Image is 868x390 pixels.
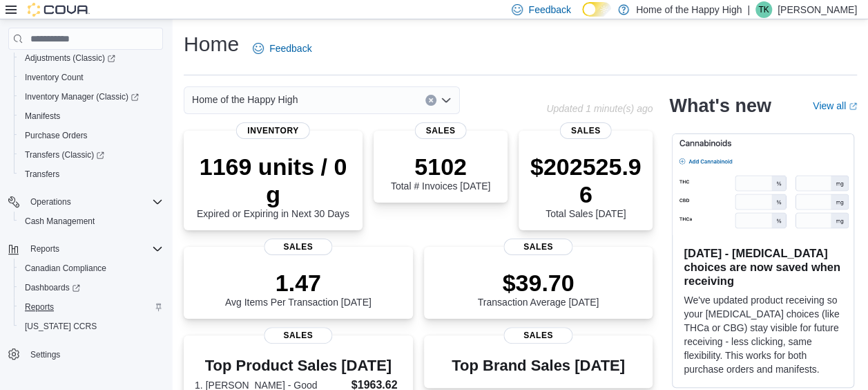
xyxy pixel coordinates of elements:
[25,216,95,227] span: Cash Management
[3,344,168,364] button: Settings
[425,95,436,106] button: Clear input
[25,321,97,332] span: [US_STATE] CCRS
[391,153,490,180] p: 5102
[19,89,163,105] span: Inventory Manager (Classic)
[25,194,77,210] button: Operations
[19,279,86,296] a: Dashboards
[19,50,163,66] span: Adjustments (Classic)
[19,299,59,315] a: Reports
[25,346,163,363] span: Settings
[25,111,60,122] span: Manifests
[391,153,490,192] div: Total # Invoices [DATE]
[19,166,65,183] a: Transfers
[14,106,168,126] button: Manifests
[504,327,572,344] span: Sales
[684,293,842,376] p: We've updated product receiving so your [MEDICAL_DATA] choices (like THCa or CBG) stay visible fo...
[582,2,611,17] input: Dark Mode
[19,318,163,335] span: Washington CCRS
[19,299,163,315] span: Reports
[19,147,163,163] span: Transfers (Classic)
[14,165,168,184] button: Transfers
[415,122,467,139] span: Sales
[14,145,168,165] a: Transfers (Classic)
[25,169,59,180] span: Transfers
[247,35,317,62] a: Feedback
[14,278,168,297] a: Dashboards
[19,260,163,277] span: Canadian Compliance
[25,194,163,210] span: Operations
[25,91,139,102] span: Inventory Manager (Classic)
[19,147,110,163] a: Transfers (Classic)
[755,1,772,18] div: Teri Koole
[3,239,168,259] button: Reports
[14,126,168,145] button: Purchase Orders
[478,269,599,297] p: $39.70
[14,297,168,317] button: Reports
[25,282,80,293] span: Dashboards
[19,69,89,86] a: Inventory Count
[192,91,298,108] span: Home of the Happy High
[28,3,90,17] img: Cova
[14,87,168,106] a: Inventory Manager (Classic)
[19,127,93,144] a: Purchase Orders
[225,269,372,297] p: 1.47
[684,246,842,288] h3: [DATE] - [MEDICAL_DATA] choices are now saved when receiving
[19,69,163,86] span: Inventory Count
[25,130,88,141] span: Purchase Orders
[195,357,402,374] h3: Top Product Sales [DATE]
[758,1,769,18] span: TK
[528,3,570,17] span: Feedback
[19,166,163,183] span: Transfers
[813,100,857,111] a: View allExternal link
[195,153,351,219] div: Expired or Expiring in Next 30 Days
[25,72,84,83] span: Inventory Count
[30,349,60,360] span: Settings
[25,241,163,257] span: Reports
[195,153,351,208] p: 1169 units / 0 g
[778,1,857,18] p: [PERSON_NAME]
[636,1,742,18] p: Home of the Happy High
[19,108,163,124] span: Manifests
[747,1,750,18] p: |
[560,122,612,139] span: Sales
[19,127,163,144] span: Purchase Orders
[19,213,163,230] span: Cash Management
[14,48,168,68] a: Adjustments (Classic)
[14,317,168,336] button: [US_STATE] CCRS
[546,103,653,114] p: Updated 1 minute(s) ago
[19,279,163,296] span: Dashboards
[14,259,168,278] button: Canadian Compliance
[3,192,168,212] button: Operations
[25,149,104,160] span: Transfers (Classic)
[25,346,66,363] a: Settings
[504,239,572,255] span: Sales
[25,53,115,64] span: Adjustments (Classic)
[582,17,583,17] span: Dark Mode
[849,102,857,111] svg: External link
[452,357,625,374] h3: Top Brand Sales [DATE]
[14,212,168,231] button: Cash Management
[25,241,65,257] button: Reports
[669,95,771,117] h2: What's new
[25,301,54,313] span: Reports
[30,243,59,254] span: Reports
[441,95,452,106] button: Open list of options
[269,41,311,55] span: Feedback
[225,269,372,308] div: Avg Items Per Transaction [DATE]
[184,30,239,58] h1: Home
[19,50,121,66] a: Adjustments (Classic)
[264,327,332,344] span: Sales
[19,260,112,277] a: Canadian Compliance
[19,213,100,230] a: Cash Management
[30,196,71,207] span: Operations
[14,68,168,87] button: Inventory Count
[236,122,310,139] span: Inventory
[19,318,102,335] a: [US_STATE] CCRS
[530,153,642,208] p: $202525.96
[25,263,106,274] span: Canadian Compliance
[478,269,599,308] div: Transaction Average [DATE]
[19,89,144,105] a: Inventory Manager (Classic)
[530,153,642,219] div: Total Sales [DATE]
[19,108,66,124] a: Manifests
[264,239,332,255] span: Sales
